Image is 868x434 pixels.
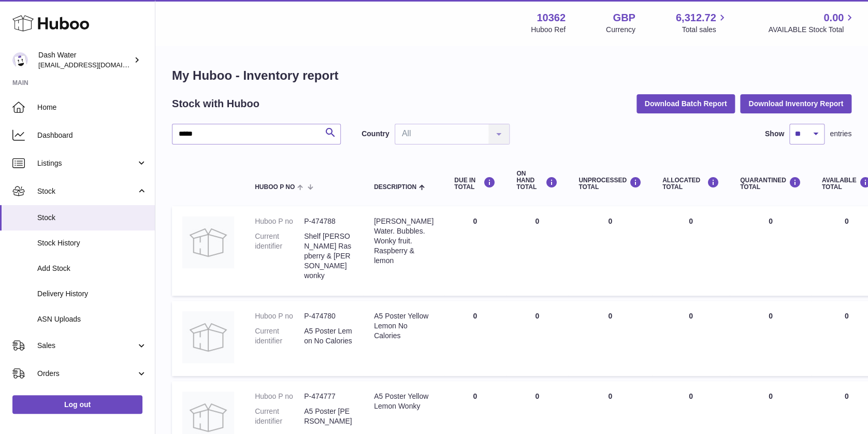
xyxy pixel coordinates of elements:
[444,206,506,296] td: 0
[38,61,152,69] span: [EMAIL_ADDRESS][DOMAIN_NAME]
[606,25,635,35] div: Currency
[37,264,147,273] span: Add Stock
[361,129,389,139] label: Country
[255,392,304,401] dt: Huboo P no
[374,392,433,411] div: A5 Poster Yellow Lemon Wonky
[37,131,147,140] span: Dashboard
[37,238,147,248] span: Stock History
[304,392,353,401] dd: P-474777
[740,177,801,191] div: QUARANTINED Total
[304,216,353,226] dd: P-474788
[374,216,433,265] div: [PERSON_NAME] Water. Bubbles. Wonky fruit. Raspberry & lemon
[682,25,728,35] span: Total sales
[740,94,851,113] button: Download Inventory Report
[676,11,716,25] span: 6,312.72
[578,177,642,191] div: UNPROCESSED Total
[568,206,652,296] td: 0
[662,177,719,191] div: ALLOCATED Total
[37,369,136,379] span: Orders
[304,311,353,321] dd: P-474780
[516,170,558,191] div: ON HAND Total
[768,11,856,35] a: 0.00 AVAILABLE Stock Total
[255,326,304,346] dt: Current identifier
[506,301,568,376] td: 0
[374,311,433,341] div: A5 Poster Yellow Lemon No Calories
[613,11,635,25] strong: GBP
[769,217,773,225] span: 0
[12,395,142,414] a: Log out
[37,289,147,299] span: Delivery History
[676,11,728,35] a: 6,312.72 Total sales
[304,232,353,280] dd: Shelf [PERSON_NAME] Raspberry & [PERSON_NAME] wonky
[182,216,234,268] img: product image
[255,407,304,426] dt: Current identifier
[506,206,568,296] td: 0
[37,103,147,112] span: Home
[255,184,295,191] span: Huboo P no
[172,67,851,84] h1: My Huboo - Inventory report
[652,206,730,296] td: 0
[172,97,259,111] h2: Stock with Huboo
[37,314,147,324] span: ASN Uploads
[37,186,136,196] span: Stock
[304,326,353,346] dd: A5 Poster Lemon No Calories
[255,232,304,280] dt: Current identifier
[830,129,851,139] span: entries
[652,301,730,376] td: 0
[568,301,652,376] td: 0
[444,301,506,376] td: 0
[765,129,784,139] label: Show
[769,392,773,400] span: 0
[823,11,844,25] span: 0.00
[454,177,496,191] div: DUE IN TOTAL
[37,341,136,351] span: Sales
[636,94,735,113] button: Download Batch Report
[12,52,28,68] img: bea@dash-water.com
[537,11,566,25] strong: 10362
[769,312,773,320] span: 0
[255,216,304,226] dt: Huboo P no
[304,407,353,426] dd: A5 Poster [PERSON_NAME]
[255,311,304,321] dt: Huboo P no
[182,311,234,363] img: product image
[768,25,856,35] span: AVAILABLE Stock Total
[38,50,132,70] div: Dash Water
[37,158,136,168] span: Listings
[37,213,147,223] span: Stock
[531,25,566,35] div: Huboo Ref
[374,184,416,191] span: Description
